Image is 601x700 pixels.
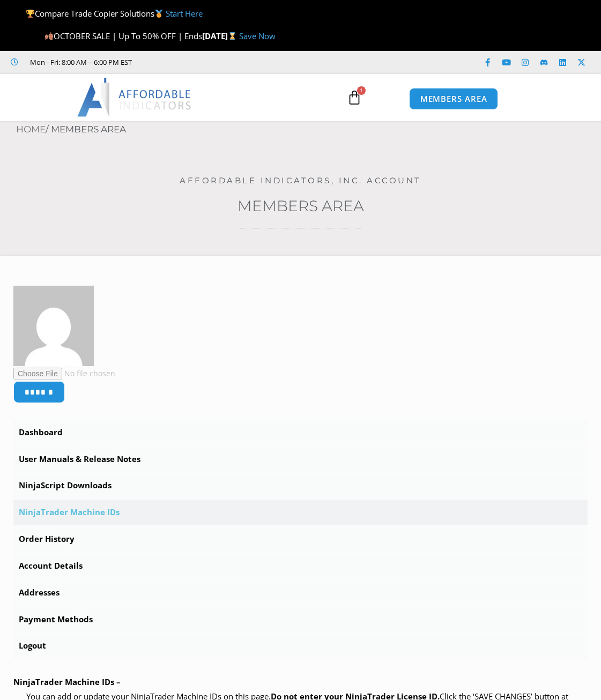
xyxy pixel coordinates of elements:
a: NinjaTrader Machine IDs [13,500,588,525]
a: Save Now [239,31,276,41]
span: Mon - Fri: 8:00 AM – 6:00 PM EST [27,56,132,69]
span: OCTOBER SALE | Up To 50% OFF | Ends [44,31,202,41]
span: MEMBERS AREA [420,95,487,103]
a: Affordable Indicators, Inc. Account [180,175,421,185]
a: 1 [331,82,378,113]
a: NinjaScript Downloads [13,473,588,498]
img: 🏆 [26,10,34,18]
img: 🍂 [45,32,53,40]
b: NinjaTrader Machine IDs – [13,676,121,687]
span: 1 [357,86,366,95]
a: Start Here [166,8,203,19]
nav: Breadcrumb [16,121,601,138]
strong: [DATE] [202,31,239,41]
a: Home [16,124,46,135]
a: Logout [13,633,588,659]
a: Order History [13,526,588,552]
iframe: Customer reviews powered by Trustpilot [137,57,298,68]
a: User Manuals & Release Notes [13,446,588,472]
span: Compare Trade Copier Solutions [26,8,203,19]
img: 3fd766e0314854c4f5b365739ae708dafae0cbab674b3d4b67b82c0e66b2855a [13,286,94,366]
img: LogoAI | Affordable Indicators – NinjaTrader [77,78,192,116]
a: Account Details [13,553,588,579]
a: Payment Methods [13,607,588,632]
img: ⌛ [228,32,236,40]
nav: Account pages [13,420,588,659]
a: Dashboard [13,420,588,445]
a: MEMBERS AREA [409,88,499,110]
a: Addresses [13,580,588,606]
img: 🥇 [155,10,163,18]
a: Members Area [238,197,364,215]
